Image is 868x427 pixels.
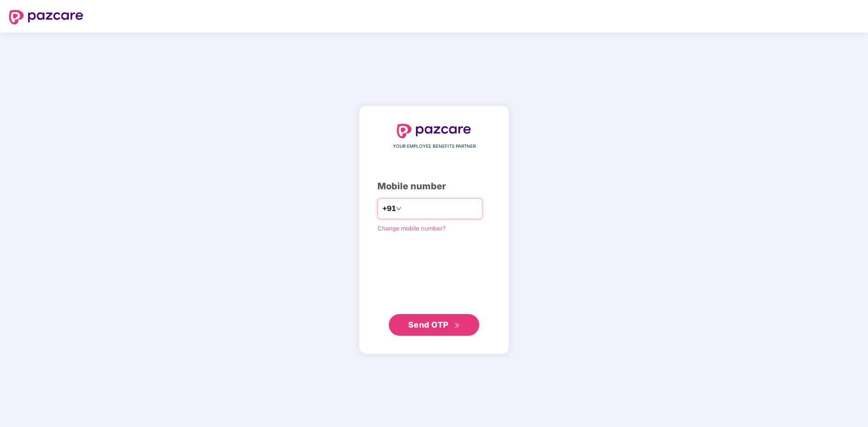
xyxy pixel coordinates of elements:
[377,225,446,232] a: Change mobile number?
[377,179,491,193] div: Mobile number
[9,10,83,24] img: logo
[389,314,479,336] button: Send OTPdouble-right
[397,124,471,138] img: logo
[396,206,401,211] span: down
[393,143,476,150] span: YOUR EMPLOYEE BENEFITS PARTNER
[454,323,460,328] span: double-right
[382,203,396,214] span: +91
[408,320,448,329] span: Send OTP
